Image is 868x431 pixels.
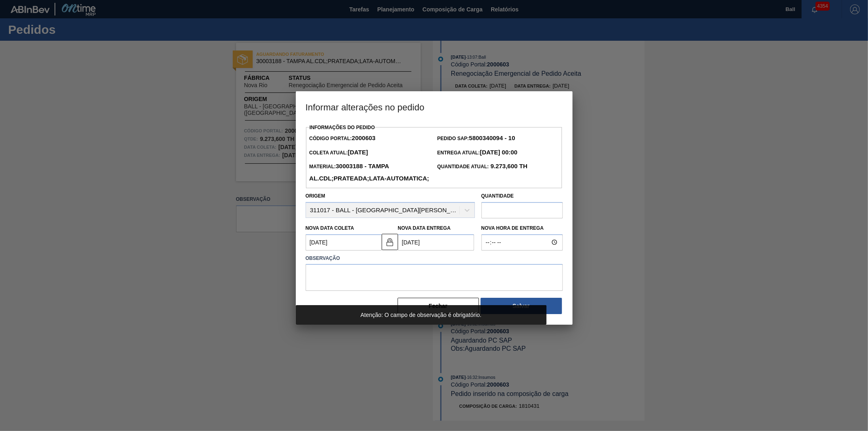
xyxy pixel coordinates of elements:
label: Nova Data Coleta [306,225,354,231]
label: Origem [306,193,326,199]
button: locked [382,234,398,250]
span: Quantidade Atual: [437,164,528,169]
img: locked [385,237,395,247]
strong: [DATE] 00:00 [480,149,517,156]
span: Coleta Atual: [309,150,368,156]
strong: 9.273,600 TH [489,163,527,169]
input: dd/mm/yyyy [306,234,382,251]
button: Salvar [481,298,562,314]
label: Quantidade [481,193,514,199]
label: Nova Data Entrega [398,225,451,231]
strong: 30003188 - TAMPA AL.CDL;PRATEADA;LATA-AUTOMATICA; [309,163,429,182]
h3: Informar alterações no pedido [296,91,573,122]
span: Entrega Atual: [437,150,518,156]
strong: 5800340094 - 10 [469,134,515,141]
label: Informações do Pedido [310,125,375,130]
span: Atenção: O campo de observação é obrigatório. [361,312,481,318]
strong: 2000603 [352,134,375,141]
input: dd/mm/yyyy [398,234,474,251]
button: Fechar [398,298,479,314]
span: Material: [309,164,429,182]
label: Observação [306,253,563,264]
span: Pedido SAP: [437,136,515,141]
label: Nova Hora de Entrega [481,222,563,234]
span: Código Portal: [309,136,376,141]
strong: [DATE] [348,149,368,156]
